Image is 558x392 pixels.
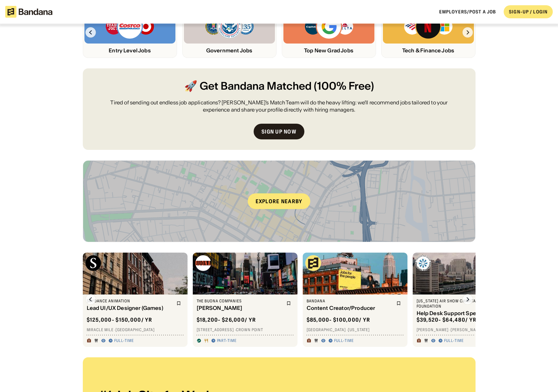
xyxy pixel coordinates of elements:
[334,338,354,343] div: Full-time
[314,79,374,94] span: (100% Free)
[462,27,473,38] img: Right Arrow
[195,255,211,271] img: The Buona Companies logo
[84,47,175,54] div: Entry Level Jobs
[83,8,177,58] a: Bandana logoTrader Joe’s, Costco, Target logosEntry Level Jobs
[261,129,297,134] div: Sign up now
[197,305,282,311] div: [PERSON_NAME]
[304,13,354,40] img: Capital One, Google, Delta logos
[383,47,474,54] div: Tech & Finance Jobs
[217,338,237,343] div: Part-time
[85,27,96,38] img: Left Arrow
[87,316,153,323] div: $ 125,000 - $150,000 / yr
[184,47,275,54] div: Government Jobs
[85,294,96,305] img: Left Arrow
[197,327,294,332] div: [STREET_ADDRESS] · Crown Point
[509,9,548,15] div: SIGN-UP / LOGIN
[105,13,155,40] img: Trader Joe’s, Costco, Target logos
[413,253,517,347] a: Oregon Air Show Charitable Foundation logo[US_STATE] Air Show Charitable FoundationHelp Desk Supp...
[305,255,321,271] img: Bandana logo
[248,193,311,209] div: Explore nearby
[197,316,256,323] div: $ 18,200 - $26,000 / yr
[303,253,407,347] a: Bandana logoBandanaContent Creator/Producer$85,000- $100,000/ yr[GEOGRAPHIC_DATA] ·[US_STATE]Full...
[114,338,134,343] div: Full-time
[307,298,392,304] div: Bandana
[282,8,376,58] a: Bandana logoCapital One, Google, Delta logosTop New Grad Jobs
[307,316,370,323] div: $ 85,000 - $100,000 / yr
[307,327,404,332] div: [GEOGRAPHIC_DATA] · [US_STATE]
[417,316,477,323] div: $ 39,520 - $64,480 / yr
[83,253,188,347] a: Skydance Animation logoSkydance AnimationLead UI/UX Designer (Games)$125,000- $150,000/ yrMiracle...
[444,338,464,343] div: Full-time
[462,294,473,305] img: Right Arrow
[439,9,496,15] a: Employers/Post a job
[254,124,304,139] a: Sign up now
[417,298,502,309] div: [US_STATE] Air Show Charitable Foundation
[87,327,184,332] div: Miracle Mile · [GEOGRAPHIC_DATA]
[415,255,431,271] img: Oregon Air Show Charitable Foundation logo
[184,79,312,94] span: 🚀 Get Bandana Matched
[83,161,475,242] a: Explore nearby
[417,327,513,332] div: [PERSON_NAME] · [PERSON_NAME]
[197,298,282,304] div: The Buona Companies
[182,8,277,58] a: Bandana logoFBI, DHS, MWRD logosGovernment Jobs
[85,255,101,271] img: Skydance Animation logo
[307,305,392,311] div: Content Creator/Producer
[99,99,460,114] div: Tired of sending out endless job applications? [PERSON_NAME]’s Match Team will do the heavy lifti...
[417,310,502,316] div: Help Desk Support Specialist
[205,13,254,40] img: FBI, DHS, MWRD logos
[87,298,172,304] div: Skydance Animation
[87,305,172,311] div: Lead UI/UX Designer (Games)
[5,6,52,18] img: Bandana logotype
[404,13,453,40] img: Bank of America, Netflix, Microsoft logos
[193,253,297,347] a: The Buona Companies logoThe Buona Companies[PERSON_NAME]$18,200- $26,000/ yr[STREET_ADDRESS] ·Cro...
[283,47,374,54] div: Top New Grad Jobs
[381,8,476,58] a: Bandana logoBank of America, Netflix, Microsoft logosTech & Finance Jobs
